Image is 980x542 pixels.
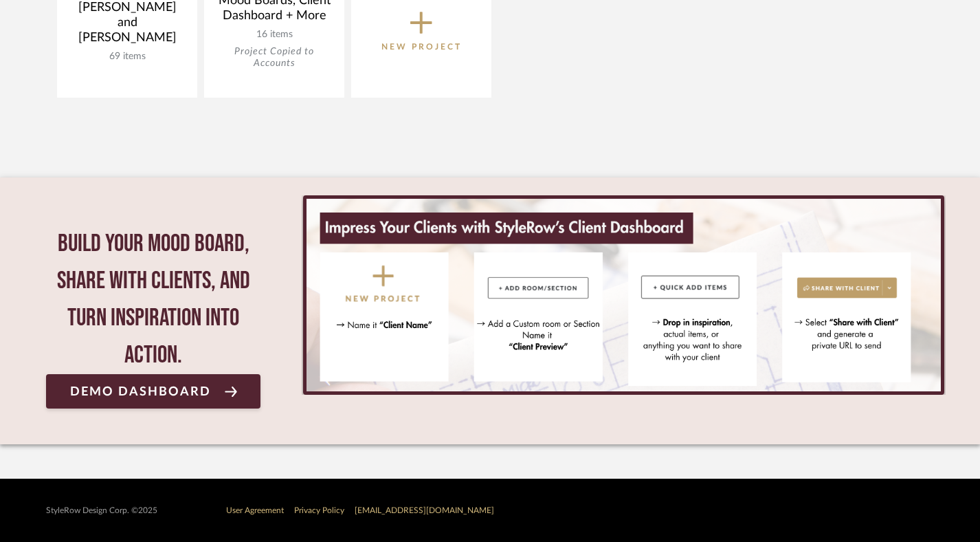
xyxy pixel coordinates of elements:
[381,40,462,54] p: New Project
[68,51,186,63] div: 69 items
[70,385,211,398] span: Demo Dashboard
[215,46,333,69] div: Project Copied to Accounts
[294,506,344,514] a: Privacy Policy
[307,199,941,391] img: StyleRow_Client_Dashboard_Banner__1_.png
[46,506,157,516] div: StyleRow Design Corp. ©2025
[46,374,260,409] a: Demo Dashboard
[226,506,284,514] a: User Agreement
[302,195,946,395] div: 0
[215,29,333,41] div: 16 items
[355,506,494,514] a: [EMAIL_ADDRESS][DOMAIN_NAME]
[46,226,260,374] div: Build your mood board, share with clients, and turn inspiration into action.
